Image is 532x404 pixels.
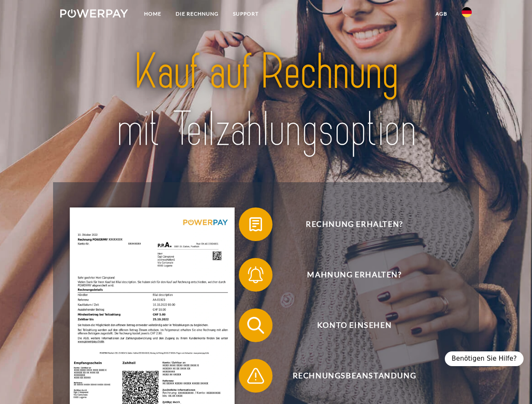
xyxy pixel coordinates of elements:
button: Konto einsehen [239,308,458,342]
span: Konto einsehen [251,308,457,342]
a: Home [137,6,168,21]
img: logo-powerpay-white.svg [60,9,128,18]
a: SUPPORT [226,6,266,21]
button: Rechnung erhalten? [239,207,458,241]
img: qb_search.svg [245,315,266,336]
span: Mahnung erhalten? [251,258,457,292]
button: Rechnungsbeanstandung [239,359,458,393]
a: agb [428,6,454,21]
img: qb_bill.svg [245,214,266,235]
img: title-powerpay_de.svg [80,40,452,161]
span: Rechnung erhalten? [251,207,457,241]
span: Rechnungsbeanstandung [251,359,457,393]
button: Mahnung erhalten? [239,258,458,292]
img: de [462,7,472,17]
img: qb_warning.svg [245,365,266,386]
div: Benötigen Sie Hilfe? [445,351,524,366]
img: qb_bell.svg [245,264,266,285]
a: DIE RECHNUNG [168,6,226,21]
